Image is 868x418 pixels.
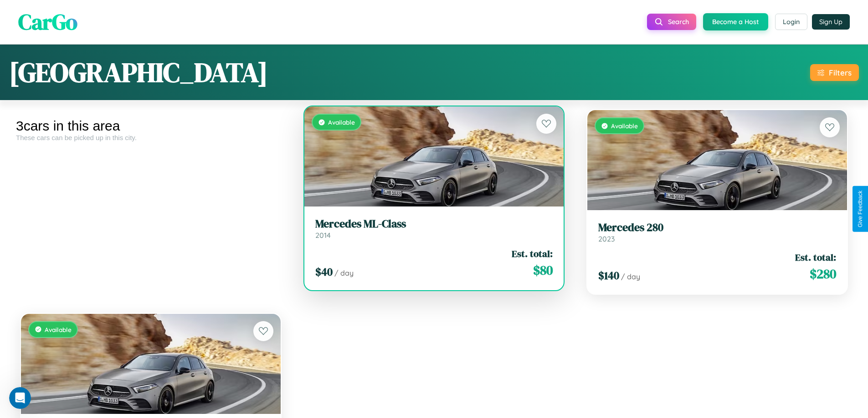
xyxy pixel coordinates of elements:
div: These cars can be picked up in this city. [16,134,286,141]
span: 2023 [598,234,615,243]
span: $ 280 [810,265,836,283]
span: Available [328,118,355,126]
span: $ 40 [315,264,333,279]
span: / day [621,272,640,281]
button: Become a Host [703,13,768,30]
span: Est. total: [512,247,553,260]
button: Login [775,14,807,30]
button: Filters [810,64,859,81]
a: Mercedes ML-Class2014 [315,217,553,240]
h3: Mercedes ML-Class [315,217,553,231]
div: Filters [829,68,852,77]
span: 2014 [315,231,331,240]
iframe: Intercom live chat [9,387,31,409]
span: Search [668,18,689,26]
button: Sign Up [812,14,850,30]
span: $ 140 [598,268,619,283]
span: Available [611,122,638,130]
span: CarGo [18,7,77,37]
div: Give Feedback [857,191,863,227]
a: Mercedes 2802023 [598,221,836,243]
h1: [GEOGRAPHIC_DATA] [9,54,268,91]
h3: Mercedes 280 [598,221,836,234]
span: Available [45,326,72,333]
span: / day [334,268,354,277]
div: 3 cars in this area [16,118,286,134]
span: Est. total: [795,251,836,264]
button: Search [647,14,696,30]
span: $ 80 [533,261,553,279]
